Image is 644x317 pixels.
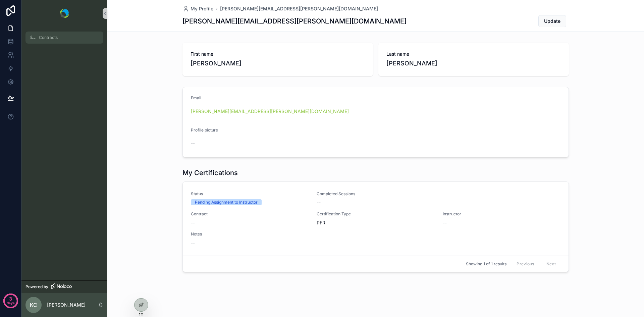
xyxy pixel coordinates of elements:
[317,199,321,206] span: --
[386,59,561,68] span: [PERSON_NAME]
[443,211,529,217] span: Instructor
[195,199,258,205] div: Pending Assignment to Instructor
[191,127,218,133] span: Profile picture
[317,211,434,217] span: Certification Type
[30,301,37,309] span: KC
[182,5,213,12] a: My Profile
[191,219,195,226] span: --
[317,191,560,197] span: Completed Sessions
[191,191,309,197] span: Status
[191,59,365,68] span: [PERSON_NAME]
[443,219,447,226] span: --
[182,168,238,177] h1: My Certifications
[60,9,69,18] img: App logo
[191,140,195,147] span: --
[220,5,378,12] a: [PERSON_NAME][EMAIL_ADDRESS][PERSON_NAME][DOMAIN_NAME]
[21,280,107,293] a: Powered by
[191,211,309,217] span: Contract
[191,240,195,246] span: --
[191,51,365,57] span: First name
[191,5,213,12] span: My Profile
[191,108,349,115] a: [PERSON_NAME][EMAIL_ADDRESS][PERSON_NAME][DOMAIN_NAME]
[191,231,560,237] span: Notes
[7,298,15,308] p: days
[191,95,201,100] span: Email
[317,219,325,226] span: PFR
[544,18,560,24] span: Update
[25,32,103,44] a: Contracts
[538,15,566,27] button: Update
[466,261,506,267] span: Showing 1 of 1 results
[39,35,58,40] span: Contracts
[47,302,86,308] p: [PERSON_NAME]
[25,284,48,289] span: Powered by
[9,296,12,302] p: 3
[182,16,407,26] h1: [PERSON_NAME][EMAIL_ADDRESS][PERSON_NAME][DOMAIN_NAME]
[386,51,561,57] span: Last name
[21,27,107,52] div: scrollable content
